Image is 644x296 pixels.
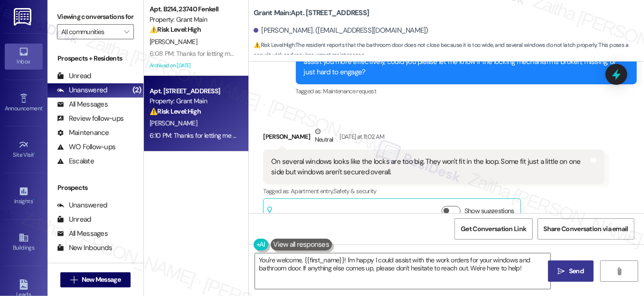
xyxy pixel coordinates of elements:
div: New Inbounds [57,243,112,253]
div: Apt. [STREET_ADDRESS] [150,86,237,96]
span: Maintenance request [323,87,376,95]
span: • [42,104,44,110]
div: Review follow-ups [57,114,123,124]
div: [PERSON_NAME]. ([EMAIL_ADDRESS][DOMAIN_NAME]) [254,26,428,36]
div: All Messages [57,99,108,109]
div: Escalate [57,156,94,166]
span: Send [569,266,584,276]
button: Get Conversation Link [455,218,532,240]
div: Archived on [DATE] [149,60,238,72]
div: Hi [PERSON_NAME], thanks for letting me know! I understand you have some windows that won't lock.... [304,47,622,77]
a: Insights • [5,183,43,209]
button: Send [548,260,594,282]
div: (2) [130,83,144,98]
a: Inbox [5,44,43,69]
i:  [124,28,129,36]
button: New Message [60,272,131,287]
i:  [70,276,77,284]
div: Unread [57,71,91,81]
span: Apartment entry , [291,187,333,195]
div: Apt. B214, 23740 Fenkell [150,4,237,14]
div: 6:10 PM: Thanks for letting me know! I've already submitted a work order for this and the windows... [150,131,522,140]
label: Viewing conversations for [57,9,134,24]
div: [DATE] at 11:02 AM [337,132,384,142]
strong: ⚠️ Risk Level: High [150,107,201,116]
div: Maintenance [57,128,109,138]
div: On several windows looks like the locks are too big. They won't fit in the loop. Some fit just a ... [271,157,589,177]
i:  [558,268,565,275]
div: Property: Grant Main [150,96,237,106]
span: • [34,150,36,157]
strong: ⚠️ Risk Level: High [254,41,294,49]
span: Share Conversation via email [544,224,628,234]
input: All communities [61,24,119,39]
span: Get Conversation Link [461,224,526,234]
div: Prospects [47,183,143,193]
img: ResiDesk Logo [14,8,33,26]
div: WO Follow-ups [57,142,115,152]
a: Buildings [5,230,43,255]
label: Show suggestions [464,206,514,216]
div: Property: Grant Main [150,15,237,25]
a: Site Visit • [5,137,43,162]
span: Safety & security [333,187,377,195]
span: New Message [82,275,121,285]
span: [PERSON_NAME] [150,119,197,127]
div: Related guidelines [266,206,321,224]
span: : The resident reports that the bathroom door does not close because it is too wide, and several ... [254,40,644,61]
strong: ⚠️ Risk Level: High [150,25,201,34]
div: Tagged as: [263,184,604,198]
div: All Messages [57,229,108,239]
button: Share Conversation via email [538,218,635,240]
div: [PERSON_NAME] [263,126,604,150]
span: [PERSON_NAME] [150,37,197,46]
div: Tagged as: [296,84,637,98]
b: Grant Main: Apt. [STREET_ADDRESS] [254,8,369,18]
div: Unread [57,215,91,224]
div: Prospects + Residents [47,54,143,63]
i:  [616,268,623,275]
div: Neutral [313,126,335,146]
div: Unanswered [57,200,107,210]
span: • [33,197,34,203]
textarea: To enrich screen reader interactions, please activate Accessibility in Grammarly extension settings [255,253,550,289]
div: Unanswered [57,85,107,95]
